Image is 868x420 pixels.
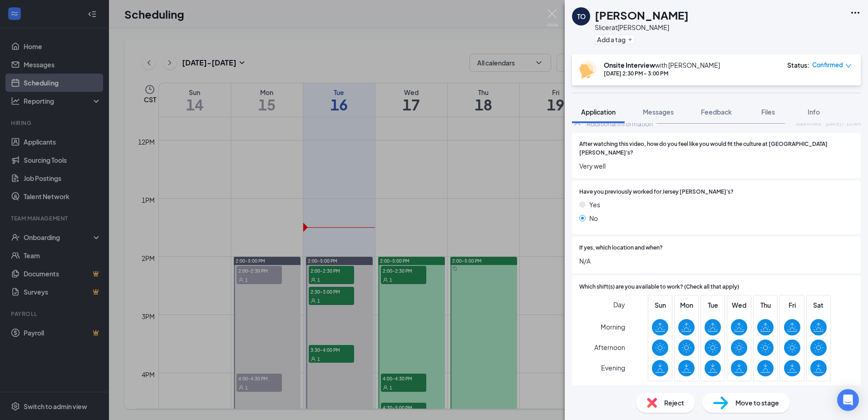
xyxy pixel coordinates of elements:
div: Status : [787,60,809,70]
span: Messages [643,108,674,116]
span: N/A [579,256,853,266]
svg: ChevronUp [572,118,583,129]
button: PlusAdd a tag [595,35,635,44]
span: Feedback [701,108,732,116]
span: down [845,63,852,69]
span: Very well [579,161,853,171]
h1: [PERSON_NAME] [595,7,689,23]
div: with [PERSON_NAME] [604,60,720,70]
span: After watching this video, how do you feel like you would fit the culture at [GEOGRAPHIC_DATA] [P... [579,140,853,157]
span: Wed [731,300,747,310]
span: Yes [589,200,600,210]
span: Mon [678,300,695,310]
span: Which shift(s) are you available to work? (Check all that apply) [579,283,739,291]
div: Slicer at [PERSON_NAME] [595,23,689,32]
div: [DATE] 2:30 PM - 3:00 PM [604,70,720,77]
span: No [589,213,598,223]
svg: Plus [627,37,633,42]
span: Day [613,300,625,310]
span: [DATE] 7:10 AM [826,120,861,127]
span: Sun [652,300,668,310]
span: Have you previously worked for Jersey [PERSON_NAME]'s? [579,188,734,196]
span: Reject [664,398,684,408]
span: Afternoon [594,339,625,355]
span: Submitted: [796,120,822,127]
span: If yes, which location and when? [579,244,663,252]
svg: Ellipses [850,7,861,18]
span: Application [581,108,616,116]
div: TO [577,12,586,21]
span: Info [808,108,820,116]
span: Thu [757,300,774,310]
span: Confirmed [812,60,843,70]
span: Tue [705,300,721,310]
span: Evening [601,360,625,376]
span: Fri [784,300,800,310]
span: Move to stage [735,398,779,408]
b: Onsite Interview [604,61,655,69]
span: Morning [601,319,625,335]
div: Open Intercom Messenger [837,389,859,411]
span: Files [761,108,775,116]
div: Additional Information [587,119,653,128]
span: Sat [810,300,827,310]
